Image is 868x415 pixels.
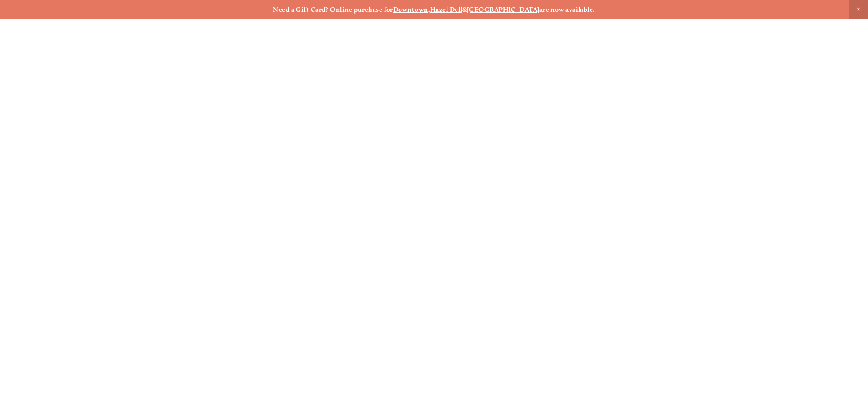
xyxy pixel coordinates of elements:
[273,5,393,14] strong: Need a Gift Card? Online purchase for
[393,5,428,14] a: Downtown
[462,5,467,14] strong: &
[539,5,595,14] strong: are now available.
[430,5,462,14] a: Hazel Dell
[467,5,539,14] a: [GEOGRAPHIC_DATA]
[428,5,430,14] strong: ,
